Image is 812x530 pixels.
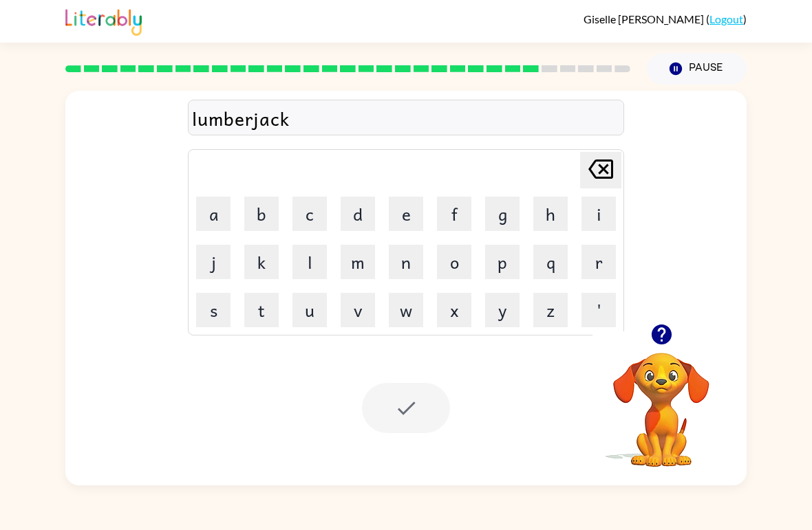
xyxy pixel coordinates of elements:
[533,197,568,231] button: h
[581,293,616,327] button: '
[437,293,471,327] button: x
[485,293,520,327] button: y
[584,12,706,25] span: Giselle [PERSON_NAME]
[244,245,279,279] button: k
[709,12,743,25] a: Logout
[65,5,142,36] img: Literably
[437,245,471,279] button: o
[341,245,375,279] button: m
[341,293,375,327] button: v
[437,197,471,231] button: f
[581,197,616,231] button: i
[196,197,231,231] button: a
[292,293,327,327] button: u
[292,197,327,231] button: c
[244,293,279,327] button: t
[533,293,568,327] button: z
[592,331,730,469] video: Your browser must support playing .mp4 files to use Literably. Please try using another browser.
[485,197,520,231] button: g
[485,245,520,279] button: p
[244,197,279,231] button: b
[581,245,616,279] button: r
[341,197,375,231] button: d
[389,197,423,231] button: e
[647,53,747,85] button: Pause
[192,104,620,133] div: lumberjack
[196,293,231,327] button: s
[584,12,747,25] div: ( )
[292,245,327,279] button: l
[389,293,423,327] button: w
[533,245,568,279] button: q
[389,245,423,279] button: n
[196,245,231,279] button: j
